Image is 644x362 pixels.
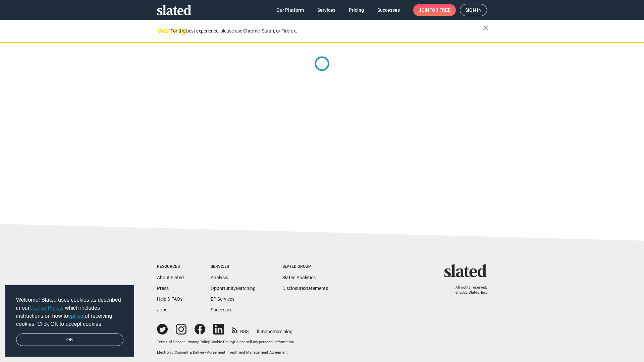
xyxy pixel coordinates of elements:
[16,296,123,328] span: Welcome! Slated uses cookies as described in our , which includes instructions on how to of recei...
[211,307,232,312] a: Successes
[5,285,134,357] div: cookieconsent
[234,340,294,345] button: Do not sell my personal information
[271,4,309,16] a: Our Platform
[157,350,225,355] a: Electronic Consent & Delivery Agreement
[225,350,226,355] span: |
[157,275,184,280] a: About Slated
[210,340,211,344] span: |
[170,26,483,36] div: For the best experience, please use Chrome, Safari, or Firefox.
[413,4,456,16] a: Joinfor free
[30,305,62,311] a: Cookie Policy
[343,4,369,16] a: Pricing
[448,285,487,295] p: All rights reserved. © 2025 Slated, Inc.
[282,275,316,280] a: Slated Analytics
[372,4,405,16] a: Successes
[349,4,364,16] span: Pricing
[211,275,228,280] a: Analysis
[158,26,166,35] mat-icon: warning
[377,4,400,16] span: Successes
[211,340,233,344] a: Cookie Policy
[226,350,288,355] a: Investment Management Agreement
[68,313,85,319] a: opt-out
[157,307,167,312] a: Jobs
[276,4,304,16] span: Our Platform
[282,286,328,291] a: DisclosureStatements
[211,296,234,302] a: EP Services
[257,329,265,334] span: film
[16,334,123,346] a: dismiss cookie message
[157,340,185,344] a: Terms of Service
[232,324,249,335] a: RSS
[211,264,256,269] div: Services
[482,24,490,32] mat-icon: close
[257,323,292,335] a: filmonomics blog
[186,340,210,344] a: Privacy Policy
[157,286,169,291] a: Press
[157,264,184,269] div: Resources
[211,286,256,291] a: OpportunityMatching
[312,4,341,16] a: Services
[429,4,450,16] span: for free
[157,296,182,302] a: Help & FAQs
[460,4,487,16] a: Sign in
[233,340,234,344] span: |
[465,4,482,16] span: Sign in
[419,4,450,16] span: Join
[185,340,186,344] span: |
[317,4,335,16] span: Services
[282,264,328,269] div: Slated Group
